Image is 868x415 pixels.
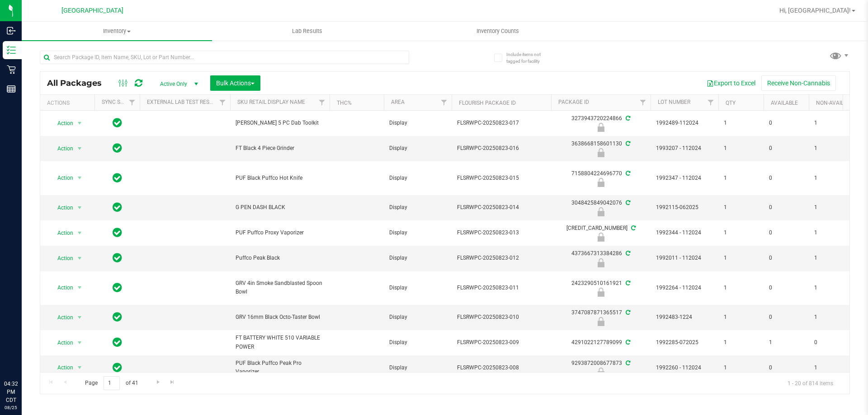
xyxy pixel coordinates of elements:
span: Display [389,144,446,153]
div: 7158804224696770 [550,169,652,187]
span: In Sync [113,142,122,154]
span: 1 [724,228,758,237]
div: Quarantine [550,123,652,132]
span: Sync from Compliance System [624,170,630,177]
a: Filter [315,95,330,110]
span: 0 [769,174,803,182]
span: 1 [814,203,849,212]
span: FLSRWPC-20250823-014 [457,203,546,212]
span: 1992344 - 112024 [656,228,713,237]
span: FLSRWPC-20250823-013 [457,228,546,237]
span: 1 [814,254,849,262]
span: Display [389,119,446,127]
span: Display [389,313,446,322]
span: Lab Results [280,27,335,35]
span: In Sync [113,117,122,129]
span: 1 [724,364,758,372]
inline-svg: Reports [7,84,16,93]
div: 9293872008677873 [550,359,652,377]
span: In Sync [113,226,122,239]
div: 3048425849042076 [550,199,652,216]
div: Quarantine [550,178,652,187]
a: THC% [337,100,352,106]
span: 0 [769,228,803,237]
span: Action [49,361,74,374]
div: Quarantine [550,207,652,216]
span: 0 [769,313,803,322]
span: In Sync [113,201,122,214]
a: Filter [437,95,452,110]
span: FLSRWPC-20250823-012 [457,254,546,262]
a: Sku Retail Display Name [237,99,305,105]
span: 1992347 - 112024 [656,174,713,182]
inline-svg: Inventory [7,46,16,55]
span: All Packages [47,78,111,88]
span: 1992483-1224 [656,313,713,322]
span: 1 [724,254,758,262]
span: Hi, [GEOGRAPHIC_DATA]! [779,7,851,14]
a: Filter [215,95,230,110]
span: 1 [724,313,758,322]
span: 0 [769,119,803,127]
span: FLSRWPC-20250823-011 [457,284,546,292]
span: select [74,172,85,184]
span: 1 [814,174,849,182]
span: select [74,361,85,374]
a: Inventory Counts [402,22,593,41]
span: 1 [814,284,849,292]
span: Display [389,284,446,292]
span: Sync from Compliance System [624,200,630,206]
span: Display [389,364,446,372]
span: GRV 4in Smoke Sandblasted Spoon Bowl [236,279,324,296]
span: FLSRWPC-20250823-010 [457,313,546,322]
a: Available [771,100,798,106]
span: 0 [769,203,803,212]
div: 3638668158601130 [550,140,652,157]
div: 4373667313384286 [550,249,652,267]
span: Action [49,201,74,214]
a: Qty [726,100,736,106]
span: [GEOGRAPHIC_DATA] [61,7,123,14]
span: In Sync [113,252,122,264]
a: Filter [125,95,140,110]
span: Display [389,228,446,237]
span: select [74,227,85,239]
span: 1992264 - 112024 [656,284,713,292]
span: Puffco Peak Black [236,254,324,262]
span: FT BATTERY WHITE 510 VARIABLE POWER [236,334,324,351]
button: Receive Non-Cannabis [761,75,836,91]
p: 04:32 PM CDT [4,380,18,404]
span: select [74,201,85,214]
span: GRV 16mm Black Octo-Taster Bowl [236,313,324,322]
span: Sync from Compliance System [624,250,630,256]
div: 2423290510161921 [550,279,652,297]
span: 0 [769,144,803,153]
span: PUF Black Puffco Hot Knife [236,174,324,182]
span: 0 [769,364,803,372]
a: Non-Available [816,100,856,106]
span: In Sync [113,172,122,184]
span: In Sync [113,311,122,323]
span: Action [49,252,74,265]
span: 1 [814,119,849,127]
span: Include items not tagged for facility [506,51,552,65]
span: Action [49,281,74,294]
div: Quarantine [550,258,652,267]
a: Flourish Package ID [459,100,516,106]
span: 1993207 - 112024 [656,144,713,153]
span: 1992285-072025 [656,338,713,347]
a: Lab Results [212,22,402,41]
a: Go to the last page [166,376,179,388]
span: FLSRWPC-20250823-009 [457,338,546,347]
span: Sync from Compliance System [624,309,630,316]
span: G PEN DASH BLACK [236,203,324,212]
span: Display [389,203,446,212]
span: [PERSON_NAME] 5 PC Dab Toolkit [236,119,324,127]
div: [CREDIT_CARD_NUMBER] [550,224,652,242]
button: Export to Excel [701,75,761,91]
span: Display [389,254,446,262]
span: Bulk Actions [216,79,255,87]
span: Sync from Compliance System [624,140,630,147]
span: FLSRWPC-20250823-015 [457,174,546,182]
span: Display [389,338,446,347]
